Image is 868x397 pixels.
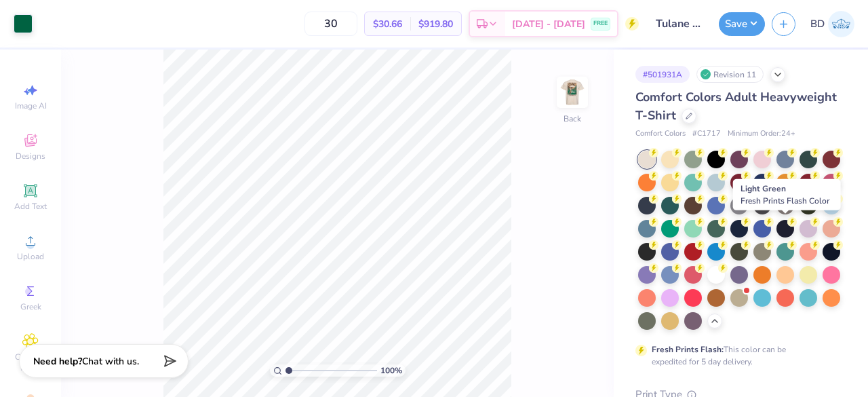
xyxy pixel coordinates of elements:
img: Back [559,79,586,106]
span: Upload [17,251,44,262]
span: Chat with us. [82,355,139,368]
span: [DATE] - [DATE] [512,17,585,31]
div: This color can be expedited for 5 day delivery. [652,343,818,368]
span: Comfort Colors [635,128,686,140]
span: $919.80 [418,17,453,31]
input: Untitled Design [646,10,712,37]
span: # C1717 [692,128,721,140]
input: – – [304,12,357,36]
img: Bella Dimaculangan [828,11,854,37]
span: 100 % [380,364,402,377]
div: Revision 11 [696,66,764,83]
span: Image AI [15,100,47,111]
button: Save [719,12,765,36]
a: BD [810,11,854,37]
strong: Need help? [33,355,82,368]
span: BD [810,16,825,32]
span: Clipart & logos [7,352,54,373]
span: Add Text [14,201,47,212]
span: Comfort Colors Adult Heavyweight T-Shirt [635,89,837,124]
div: # 501931A [635,66,690,83]
span: $30.66 [373,17,402,31]
span: Greek [20,301,41,312]
div: Light Green [733,179,841,210]
span: Fresh Prints Flash Color [741,195,829,206]
strong: Fresh Prints Flash: [652,344,724,355]
span: Designs [16,151,45,162]
span: Minimum Order: 24 + [728,128,795,140]
div: Back [564,113,581,125]
span: FREE [593,19,608,29]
